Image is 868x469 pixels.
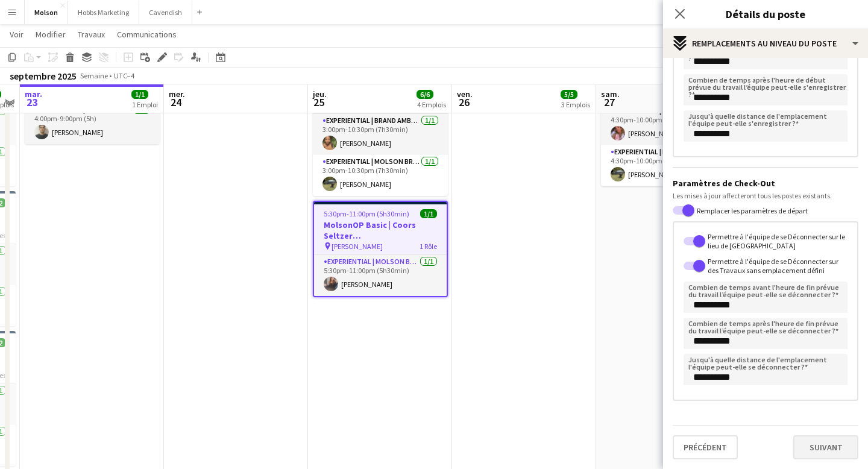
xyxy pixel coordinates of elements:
span: 1/1 [420,209,437,218]
button: Suivant [793,435,858,459]
span: 5/5 [561,90,577,99]
span: 26 [455,95,473,109]
span: [PERSON_NAME] [332,242,383,251]
div: 3 Emplois [561,100,590,109]
div: 4 Emplois [417,100,446,109]
button: Précédent [673,435,738,459]
span: 5:30pm-11:00pm (5h30min) [324,209,409,218]
span: Communications [117,29,177,40]
span: sam. [601,89,620,99]
h3: Paramètres de Check-Out [673,178,858,189]
app-job-card: 5:30pm-11:00pm (5h30min)1/1MolsonOP Basic | Coors Seltzer ([GEOGRAPHIC_DATA], [GEOGRAPHIC_DATA]) ... [313,201,448,297]
a: Modifier [31,27,71,42]
span: 1 Rôle [420,242,437,251]
app-card-role: Experiential | Molson Brand Specialist1/14:30pm-10:00pm (5h30min)[PERSON_NAME] [601,145,736,186]
div: Remplacements au niveau du poste [663,29,868,58]
span: Modifier [36,29,66,40]
div: septembre 2025 [10,70,77,82]
a: Voir [5,27,28,42]
app-job-card: 4:30pm-10:00pm (5h30min)2/2MolsonOP Elevated | [GEOGRAPHIC_DATA] ([GEOGRAPHIC_DATA], [GEOGRAPHIC_... [601,51,736,186]
span: 25 [311,95,327,109]
app-card-role: Experiential | Brand Ambassador1/14:30pm-10:00pm (5h30min)[PERSON_NAME] [601,104,736,145]
app-card-role: Experiential | Brand Ambassador1/13:00pm-10:30pm (7h30min)[PERSON_NAME] [313,114,448,155]
button: Molson [25,1,68,24]
span: 23 [23,95,42,109]
div: UTC−4 [114,71,134,80]
app-card-role: Experiential | Molson Brand Specialist1/15:30pm-11:00pm (5h30min)[PERSON_NAME] [314,255,447,296]
label: Permettre à l'équipe de se Déconnecter sur des Travaux sans emplacement défini [705,257,848,275]
app-card-role: Experiential | Field Coordinator1/14:00pm-9:00pm (5h)[PERSON_NAME] [25,103,160,144]
span: 1/1 [131,90,148,99]
h3: MolsonOP Basic | Coors Seltzer ([GEOGRAPHIC_DATA], [GEOGRAPHIC_DATA]) [314,219,447,241]
span: mer. [169,89,185,99]
div: 1 Emploi [132,100,158,109]
label: Permettre à l'équipe de se Déconnecter sur le lieu de [GEOGRAPHIC_DATA] [705,232,848,250]
span: jeu. [313,89,327,99]
span: 27 [599,95,620,109]
app-card-role: Experiential | Molson Brand Specialist1/13:00pm-10:30pm (7h30min)[PERSON_NAME] [313,155,448,196]
a: Travaux [73,27,110,42]
span: Voir [10,29,24,40]
button: Hobbs Marketing [68,1,139,24]
a: Communications [112,27,181,42]
span: 6/6 [417,90,433,99]
label: Remplacer les paramètres de départ [694,206,808,215]
button: Cavendish [139,1,192,24]
div: Les mises à jour affecteront tous les postes existants. [673,191,858,200]
span: Semaine 39 [79,71,109,89]
span: ven. [457,89,473,99]
span: mar. [25,89,42,99]
span: Travaux [78,29,105,40]
span: 24 [167,95,185,109]
h3: Détails du poste [663,6,868,22]
app-job-card: Mis à jour3:00pm-10:30pm (7h30min)2/2MolsonOP Elevated | [GEOGRAPHIC_DATA] ([GEOGRAPHIC_DATA], [G... [313,51,448,196]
